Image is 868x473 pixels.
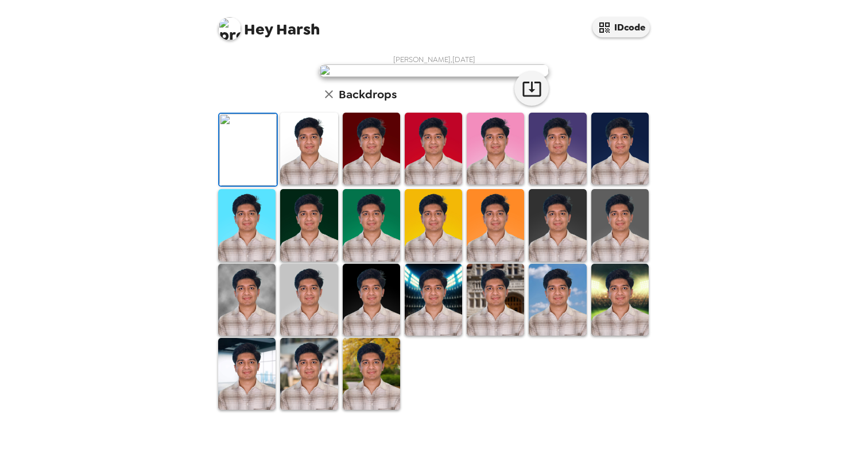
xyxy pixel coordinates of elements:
span: [PERSON_NAME] , [DATE] [393,55,475,64]
img: user [319,64,549,77]
button: IDcode [592,17,650,37]
span: Harsh [218,11,320,37]
h6: Backdrops [339,85,397,103]
img: Original [219,114,277,186]
img: profile pic [218,17,241,40]
span: Hey [244,19,273,40]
